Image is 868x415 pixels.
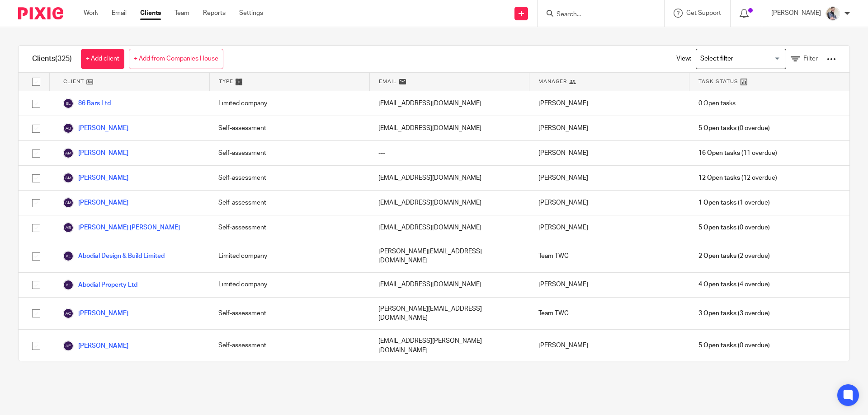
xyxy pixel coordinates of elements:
[209,116,369,140] div: Self-assessment
[771,9,821,18] p: [PERSON_NAME]
[209,166,369,190] div: Self-assessment
[209,330,369,362] div: Self-assessment
[175,9,189,18] a: Team
[696,49,786,69] div: Search for option
[369,191,529,215] div: [EMAIL_ADDRESS][DOMAIN_NAME]
[369,91,529,116] div: [EMAIL_ADDRESS][DOMAIN_NAME]
[140,9,161,18] a: Clients
[698,280,736,289] span: 4 Open tasks
[63,98,74,109] img: svg%3E
[63,251,165,261] a: Abodial Design & Build Limited
[18,7,63,19] img: Pixie
[698,99,736,108] span: 0 Open tasks
[698,280,770,289] span: (4 overdue)
[529,141,689,165] div: [PERSON_NAME]
[63,340,128,351] a: [PERSON_NAME]
[698,252,736,261] span: 2 Open tasks
[698,341,736,350] span: 5 Open tasks
[63,123,128,134] a: [PERSON_NAME]
[63,280,74,290] img: svg%3E
[209,91,369,116] div: Limited company
[84,9,98,18] a: Work
[663,46,836,72] div: View:
[698,198,770,207] span: (1 overdue)
[63,148,128,159] a: [PERSON_NAME]
[63,98,111,109] a: 86 Bars Ltd
[129,49,223,69] a: + Add from Companies House
[203,9,226,18] a: Reports
[81,49,124,69] a: + Add client
[63,173,128,183] a: [PERSON_NAME]
[63,123,74,134] img: svg%3E
[698,173,777,182] span: (12 overdue)
[369,273,529,297] div: [EMAIL_ADDRESS][DOMAIN_NAME]
[63,222,74,233] img: svg%3E
[369,330,529,362] div: [EMAIL_ADDRESS][PERSON_NAME][DOMAIN_NAME]
[28,73,45,90] input: Select all
[698,309,770,318] span: (3 overdue)
[209,191,369,215] div: Self-assessment
[529,116,689,140] div: [PERSON_NAME]
[209,141,369,165] div: Self-assessment
[379,78,397,85] span: Email
[698,309,736,318] span: 3 Open tasks
[63,222,180,233] a: [PERSON_NAME] [PERSON_NAME]
[369,215,529,240] div: [EMAIL_ADDRESS][DOMAIN_NAME]
[698,223,736,232] span: 5 Open tasks
[803,56,818,62] span: Filter
[63,308,128,319] a: [PERSON_NAME]
[369,166,529,190] div: [EMAIL_ADDRESS][DOMAIN_NAME]
[63,173,74,183] img: svg%3E
[698,124,770,133] span: (0 overdue)
[698,124,736,133] span: 5 Open tasks
[556,11,637,19] input: Search
[32,54,72,64] h1: Clients
[698,173,740,182] span: 12 Open tasks
[63,340,74,351] img: svg%3E
[369,240,529,272] div: [PERSON_NAME][EMAIL_ADDRESS][DOMAIN_NAME]
[209,240,369,272] div: Limited company
[529,166,689,190] div: [PERSON_NAME]
[239,9,263,18] a: Settings
[529,240,689,272] div: Team TWC
[529,191,689,215] div: [PERSON_NAME]
[698,149,740,158] span: 16 Open tasks
[63,148,74,159] img: svg%3E
[698,223,770,232] span: (0 overdue)
[63,251,74,261] img: svg%3E
[698,341,770,350] span: (0 overdue)
[826,6,840,21] img: Pixie%2002.jpg
[529,273,689,297] div: [PERSON_NAME]
[63,308,74,319] img: svg%3E
[63,280,137,290] a: Abodial Property Ltd
[529,298,689,330] div: Team TWC
[63,197,74,208] img: svg%3E
[698,149,777,158] span: (11 overdue)
[63,197,128,208] a: [PERSON_NAME]
[209,215,369,240] div: Self-assessment
[529,215,689,240] div: [PERSON_NAME]
[63,78,84,85] span: Client
[369,116,529,140] div: [EMAIL_ADDRESS][DOMAIN_NAME]
[698,252,770,261] span: (2 overdue)
[538,78,567,85] span: Manager
[698,198,736,207] span: 1 Open tasks
[529,330,689,362] div: [PERSON_NAME]
[697,51,781,67] input: Search for option
[529,91,689,116] div: [PERSON_NAME]
[209,298,369,330] div: Self-assessment
[369,298,529,330] div: [PERSON_NAME][EMAIL_ADDRESS][DOMAIN_NAME]
[369,141,529,165] div: ---
[209,273,369,297] div: Limited company
[112,9,127,18] a: Email
[698,78,738,85] span: Task Status
[686,10,721,16] span: Get Support
[55,55,72,62] span: (325)
[219,78,233,85] span: Type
